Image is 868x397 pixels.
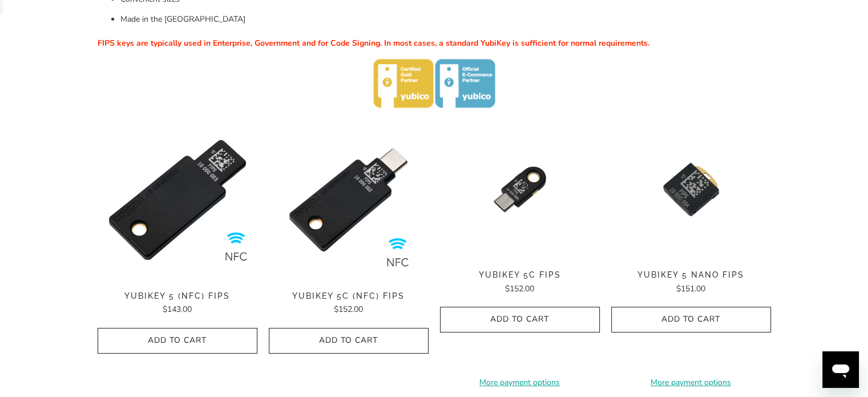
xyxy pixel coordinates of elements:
button: Add to Cart [611,307,771,332]
span: YubiKey 5C (NFC) FIPS [269,291,429,301]
span: YubiKey 5 (NFC) FIPS [98,291,257,301]
a: YubiKey 5C FIPS $152.00 [440,270,600,295]
span: Add to Cart [623,315,759,324]
span: $152.00 [505,283,534,294]
span: $143.00 [163,304,192,315]
li: Made in the [GEOGRAPHIC_DATA] [120,13,771,26]
a: YubiKey 5C FIPS - Trust Panda YubiKey 5C FIPS - Trust Panda [440,120,600,259]
span: Add to Cart [452,315,588,324]
span: $151.00 [676,283,705,294]
button: Add to Cart [440,307,600,332]
img: YubiKey 5 Nano FIPS - Trust Panda [611,120,771,259]
a: YubiKey 5 Nano FIPS $151.00 [611,270,771,295]
img: YubiKey 5C FIPS - Trust Panda [440,120,600,259]
span: Add to Cart [110,336,245,346]
a: YubiKey 5C (NFC) FIPS $152.00 [269,291,429,316]
a: YubiKey 5 (NFC) FIPS $143.00 [98,291,257,316]
span: FIPS keys are typically used in Enterprise, Government and for Code Signing. In most cases, a sta... [98,38,649,49]
span: YubiKey 5C FIPS [440,270,600,280]
span: Add to Cart [281,336,417,346]
a: YubiKey 5 NFC FIPS - Trust Panda YubiKey 5 NFC FIPS - Trust Panda [98,120,257,280]
a: More payment options [440,376,600,389]
a: YubiKey 5C NFC FIPS - Trust Panda YubiKey 5C NFC FIPS - Trust Panda [269,120,429,280]
img: YubiKey 5 NFC FIPS - Trust Panda [98,120,257,280]
iframe: 启动消息传送窗口的按钮 [822,351,859,388]
span: $152.00 [334,304,363,315]
a: YubiKey 5 Nano FIPS - Trust Panda YubiKey 5 Nano FIPS - Trust Panda [611,120,771,259]
img: YubiKey 5C NFC FIPS - Trust Panda [269,120,429,280]
span: YubiKey 5 Nano FIPS [611,270,771,280]
a: More payment options [611,376,771,389]
button: Add to Cart [98,328,257,354]
button: Add to Cart [269,328,429,354]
